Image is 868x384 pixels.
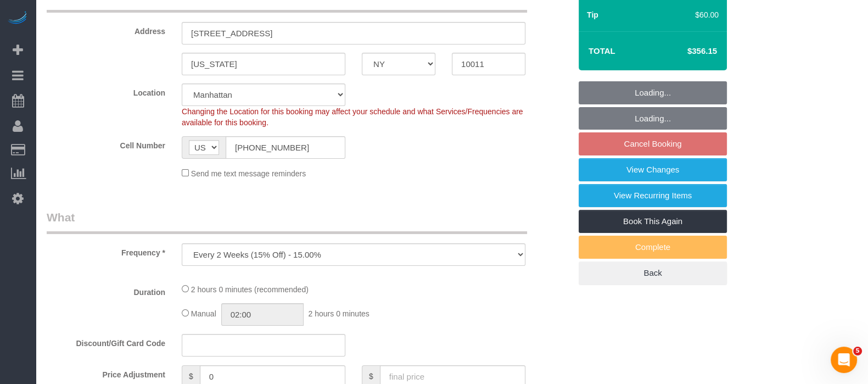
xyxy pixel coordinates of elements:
[452,53,525,75] input: Zip Code
[38,334,173,349] label: Discount/Gift Card Code
[589,46,615,55] strong: Total
[654,47,717,56] h4: $356.15
[7,11,29,26] img: Automaid Logo
[191,309,216,318] span: Manual
[182,53,345,75] input: City
[38,84,173,98] label: Location
[38,136,173,151] label: Cell Number
[38,243,173,258] label: Frequency *
[831,347,857,373] iframe: Intercom live chat
[38,283,173,298] label: Duration
[308,309,369,318] span: 2 hours 0 minutes
[38,22,173,37] label: Address
[687,9,719,20] div: $60.00
[47,209,527,234] legend: What
[191,285,309,294] span: 2 hours 0 minutes (recommended)
[191,169,306,178] span: Send me text message reminders
[226,136,345,159] input: Cell Number
[579,184,727,207] a: View Recurring Items
[579,158,727,181] a: View Changes
[38,365,173,380] label: Price Adjustment
[587,9,598,20] label: Tip
[579,210,727,233] a: Book This Again
[182,107,523,127] span: Changing the Location for this booking may affect your schedule and what Services/Frequencies are...
[853,347,862,355] span: 5
[579,261,727,285] a: Back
